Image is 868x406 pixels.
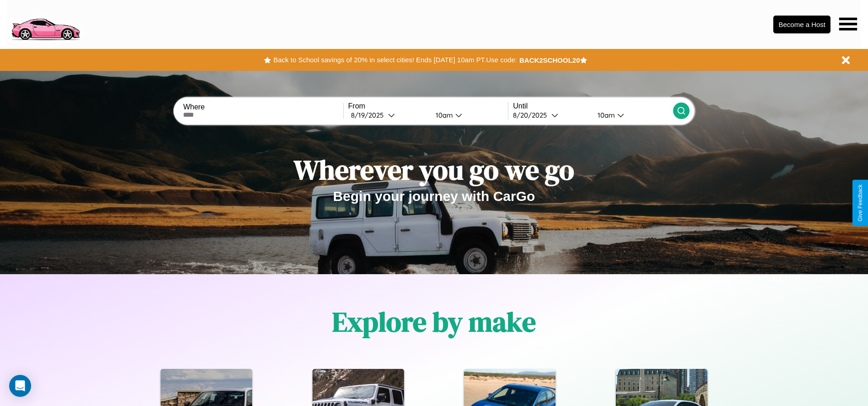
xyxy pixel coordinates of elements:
[519,56,580,64] b: BACK2SCHOOL20
[348,102,508,110] label: From
[271,54,519,66] button: Back to School savings of 20% in select cities! Ends [DATE] 10am PT.Use code:
[332,303,536,341] h1: Explore by make
[428,110,508,120] button: 10am
[9,375,31,397] div: Open Intercom Messenger
[513,102,673,110] label: Until
[513,111,551,119] div: 8 / 20 / 2025
[183,103,343,111] label: Where
[590,110,673,120] button: 10am
[348,110,428,120] button: 8/19/2025
[593,111,617,119] div: 10am
[773,16,830,33] button: Become a Host
[351,111,388,119] div: 8 / 19 / 2025
[857,184,863,222] div: Give Feedback
[431,111,455,119] div: 10am
[7,5,84,43] img: logo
